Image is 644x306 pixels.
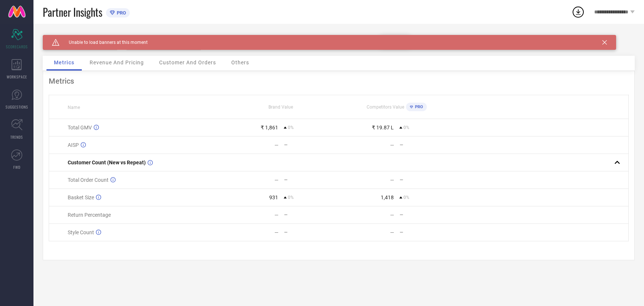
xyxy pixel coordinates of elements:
[390,177,394,183] div: —
[274,142,278,148] div: —
[372,125,394,131] div: ₹ 19.87 L
[68,105,80,110] span: Name
[59,40,148,45] span: Unable to load banners at this moment
[268,104,293,110] span: Brand Value
[6,44,28,49] span: SCORECARDS
[269,194,278,200] div: 931
[274,212,278,218] div: —
[49,77,629,86] div: Metrics
[400,177,454,183] div: —
[261,125,278,131] div: ₹ 1,861
[90,59,144,65] span: Revenue And Pricing
[413,104,423,109] span: PRO
[381,194,394,200] div: 1,418
[43,4,102,20] span: Partner Insights
[7,74,27,80] span: WORKSPACE
[43,35,117,40] div: Brand
[403,125,409,130] span: 0%
[284,142,338,148] div: —
[231,59,249,65] span: Others
[68,125,92,131] span: Total GMV
[68,177,109,183] span: Total Order Count
[68,194,94,200] span: Basket Size
[284,230,338,235] div: —
[68,142,79,148] span: AISP
[400,212,454,218] div: —
[288,125,294,130] span: 0%
[10,134,23,140] span: TRENDS
[54,59,74,65] span: Metrics
[284,177,338,183] div: —
[367,104,404,110] span: Competitors Value
[284,212,338,218] div: —
[571,5,585,19] div: Open download list
[403,195,409,200] span: 0%
[288,195,294,200] span: 0%
[68,229,94,235] span: Style Count
[159,59,216,65] span: Customer And Orders
[400,230,454,235] div: —
[115,10,126,16] span: PRO
[274,177,278,183] div: —
[68,160,146,165] span: Customer Count (New vs Repeat)
[390,142,394,148] div: —
[400,142,454,148] div: —
[390,229,394,235] div: —
[6,104,28,110] span: SUGGESTIONS
[390,212,394,218] div: —
[274,229,278,235] div: —
[68,212,111,218] span: Return Percentage
[13,164,20,170] span: FWD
